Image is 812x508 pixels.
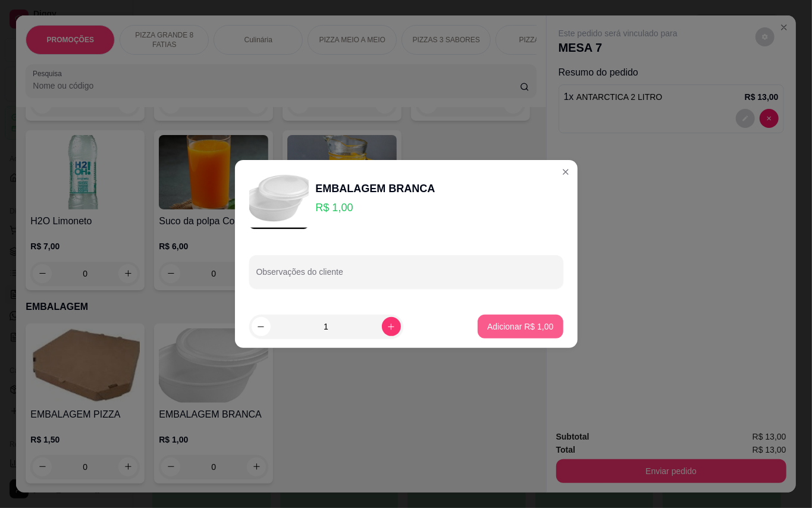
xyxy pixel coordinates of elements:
[249,170,309,229] img: product-image
[478,315,563,338] button: Adicionar R$ 1,00
[487,321,553,333] p: Adicionar R$ 1,00
[382,317,401,336] button: increase-product-quantity
[252,317,271,336] button: decrease-product-quantity
[316,180,435,197] div: EMBALAGEM BRANCA
[256,271,556,283] input: Observações do cliente
[316,199,435,216] p: R$ 1,00
[556,162,575,181] button: Close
